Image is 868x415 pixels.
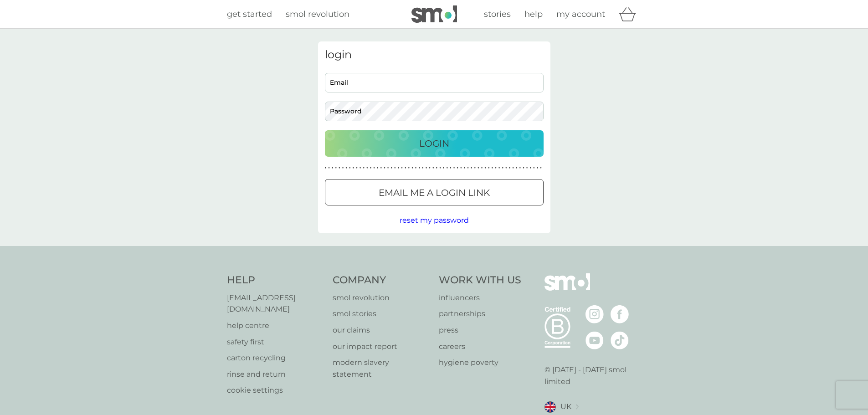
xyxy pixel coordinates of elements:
[325,179,544,205] button: Email me a login link
[439,308,521,320] a: partnerships
[611,331,629,349] img: visit the smol Tiktok page
[505,166,507,170] p: ●
[227,292,324,315] a: [EMAIL_ADDRESS][DOMAIN_NAME]
[537,166,539,170] p: ●
[333,273,430,287] h4: Company
[398,166,400,170] p: ●
[453,166,455,170] p: ●
[484,166,486,170] p: ●
[429,166,431,170] p: ●
[339,166,340,170] p: ●
[619,5,642,23] div: basket
[286,8,349,21] a: smol revolution
[360,166,361,170] p: ●
[363,166,365,170] p: ●
[519,166,521,170] p: ●
[586,331,604,349] img: visit the smol Youtube page
[471,166,473,170] p: ●
[529,166,531,170] p: ●
[556,8,605,21] a: my account
[446,166,448,170] p: ●
[370,166,372,170] p: ●
[377,166,379,170] p: ●
[325,48,544,61] h3: login
[394,166,396,170] p: ●
[345,166,347,170] p: ●
[227,273,324,287] h4: Help
[390,166,392,170] p: ●
[227,352,324,364] a: carton recycling
[333,341,430,353] a: our impact report
[415,166,417,170] p: ●
[450,166,452,170] p: ●
[227,8,272,21] a: get started
[342,166,344,170] p: ●
[439,166,441,170] p: ●
[227,320,324,332] p: help centre
[349,166,351,170] p: ●
[227,369,324,380] a: rinse and return
[366,166,368,170] p: ●
[533,166,535,170] p: ●
[373,166,375,170] p: ●
[333,324,430,336] a: our claims
[484,8,511,21] a: stories
[227,336,324,348] a: safety first
[526,166,528,170] p: ●
[400,216,469,225] span: reset my password
[586,305,604,323] img: visit the smol Instagram page
[560,401,571,413] span: UK
[356,166,358,170] p: ●
[516,166,518,170] p: ●
[400,215,469,226] button: reset my password
[540,166,542,170] p: ●
[411,5,457,23] img: smol
[495,166,497,170] p: ●
[353,166,354,170] p: ●
[401,166,403,170] p: ●
[379,185,490,200] p: Email me a login link
[227,384,324,396] p: cookie settings
[408,166,410,170] p: ●
[387,166,389,170] p: ●
[333,357,430,380] a: modern slavery statement
[286,9,349,19] span: smol revolution
[333,308,430,320] a: smol stories
[481,166,483,170] p: ●
[474,166,476,170] p: ●
[439,324,521,336] a: press
[488,166,490,170] p: ●
[484,9,511,19] span: stories
[611,305,629,323] img: visit the smol Facebook page
[498,166,500,170] p: ●
[328,166,330,170] p: ●
[325,166,327,170] p: ●
[576,405,579,410] img: select a new location
[439,273,521,287] h4: Work With Us
[556,9,605,19] span: my account
[443,166,445,170] p: ●
[333,292,430,304] a: smol revolution
[432,166,434,170] p: ●
[426,166,427,170] p: ●
[460,166,462,170] p: ●
[422,166,424,170] p: ●
[439,292,521,304] a: influencers
[335,166,337,170] p: ●
[464,166,466,170] p: ●
[380,166,382,170] p: ●
[544,364,642,387] p: © [DATE] - [DATE] smol limited
[439,341,521,353] a: careers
